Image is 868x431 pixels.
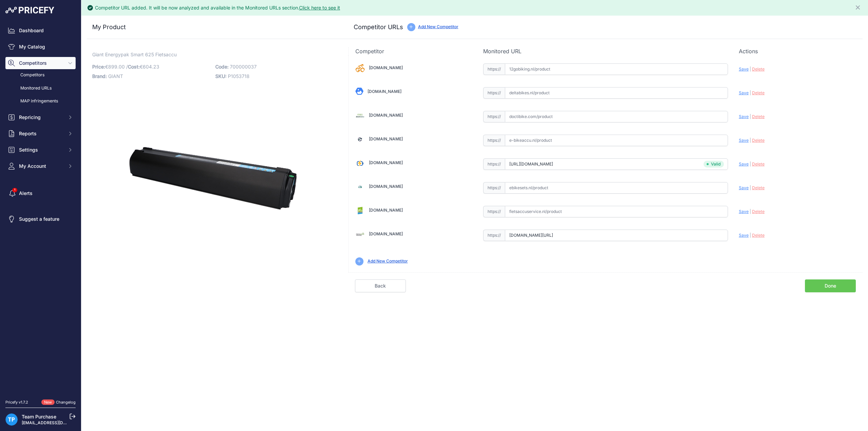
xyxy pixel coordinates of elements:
span: https:// [483,206,505,217]
a: Click here to see it [299,5,340,11]
p: € [92,62,211,72]
a: Done [805,279,856,292]
span: P1053718 [228,73,250,79]
a: [DOMAIN_NAME] [369,208,403,213]
span: https:// [483,158,505,170]
a: [DOMAIN_NAME] [368,89,401,94]
img: Pricefy Logo [5,7,54,14]
span: https:// [483,230,505,241]
span: https:// [483,182,505,194]
span: | [750,114,751,119]
a: Competitors [5,69,76,81]
span: Settings [19,146,63,153]
span: Delete [752,66,765,72]
span: Code: [215,64,229,70]
span: Delete [752,138,765,143]
a: Back [355,279,406,292]
span: https:// [483,135,505,146]
h3: Competitor URLs [354,22,403,32]
span: Giant Energypak Smart 625 Fietsaccu [92,50,177,59]
span: SKU: [215,73,226,79]
a: Team Purchase [22,414,56,419]
input: 12gobiking.nl/product [505,63,728,75]
span: 700000037 [230,64,257,70]
input: doctibike.com/product [505,111,728,122]
span: Save [739,209,749,214]
span: | [750,90,751,95]
span: | [750,161,751,166]
a: [EMAIL_ADDRESS][DOMAIN_NAME] [22,420,93,425]
span: Save [739,66,749,72]
span: 899.00 [108,64,125,70]
span: Repricing [19,114,63,121]
span: Save [739,114,749,119]
a: Suggest a feature [5,213,76,225]
span: Save [739,90,749,95]
span: https:// [483,87,505,99]
span: New [41,399,55,405]
span: Price: [92,64,105,70]
span: Save [739,138,749,143]
span: | [750,185,751,190]
h3: My Product [92,22,335,32]
div: Pricefy v1.7.2 [5,399,28,405]
span: Brand: [92,73,107,79]
p: Competitor [355,47,472,55]
a: [DOMAIN_NAME] [369,136,403,141]
span: Delete [752,114,765,119]
a: Dashboard [5,24,76,37]
input: deltabikes.nl/product [505,87,728,99]
a: My Catalog [5,41,76,53]
a: [DOMAIN_NAME] [369,113,403,118]
a: [DOMAIN_NAME] [369,231,403,236]
span: My Account [19,163,63,170]
span: 604.23 [143,64,159,70]
span: Reports [19,130,63,137]
p: Actions [739,47,856,55]
span: Save [739,233,749,238]
button: Settings [5,144,76,156]
span: Save [739,161,749,166]
p: Monitored URL [483,47,728,55]
a: Monitored URLs [5,82,76,94]
span: / € [126,64,159,70]
a: Add New Competitor [368,258,408,263]
span: Delete [752,161,765,166]
nav: Sidebar [5,24,76,391]
span: https:// [483,111,505,122]
input: e-bikeaccu.nl/product [505,135,728,146]
span: Delete [752,90,765,95]
button: My Account [5,160,76,172]
div: Competitor URL added. It will be now analyzed and available in the Monitored URLs section. [95,4,340,11]
button: Repricing [5,111,76,123]
button: Reports [5,128,76,140]
span: Competitors [19,60,63,66]
a: [DOMAIN_NAME] [369,160,403,165]
span: | [750,66,751,72]
span: | [750,209,751,214]
span: GIANT [108,73,123,79]
a: Add New Competitor [418,24,458,29]
span: Cost: [128,64,140,70]
a: MAP infringements [5,95,76,107]
span: Delete [752,209,765,214]
a: [DOMAIN_NAME] [369,65,403,70]
span: Delete [752,185,765,190]
a: Alerts [5,187,76,199]
a: [DOMAIN_NAME] [369,184,403,189]
input: ebikesets.nl/product [505,182,728,194]
button: Close [854,3,863,11]
a: Changelog [56,400,76,405]
span: | [750,233,751,238]
span: | [750,138,751,143]
span: Delete [752,233,765,238]
input: e-bikeaccuspecialist.nl/product [505,158,728,170]
button: Competitors [5,57,76,69]
span: https:// [483,63,505,75]
span: Save [739,185,749,190]
input: fietsaccuservice.nl/product [505,206,728,217]
input: fietsaccuwinkel.nl/product [505,230,728,241]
